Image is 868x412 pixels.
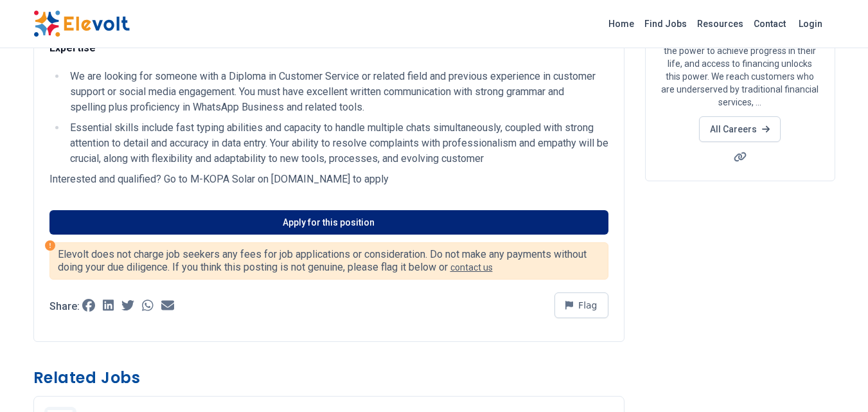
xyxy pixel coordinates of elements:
[791,11,830,37] a: Login
[661,31,819,109] p: We believe that everyone should have the power to achieve progress in their life, and access to f...
[804,350,868,412] iframe: Chat Widget
[692,13,748,34] a: Resources
[49,210,608,235] a: Apply for this position
[603,13,639,34] a: Home
[748,13,791,34] a: Contact
[33,10,130,37] img: Elevolt
[66,120,608,166] li: Essential skills include fast typing abilities and capacity to handle multiple chats simultaneous...
[49,301,80,312] p: Share:
[33,368,624,388] h3: Related Jobs
[554,292,608,318] button: Flag
[66,69,608,115] li: We are looking for someone with a Diploma in Customer Service or related field and previous exper...
[699,116,781,142] a: All Careers
[450,262,493,273] a: contact us
[49,172,608,187] p: Interested and qualified? Go to M-KOPA Solar on [DOMAIN_NAME] to apply
[58,248,600,274] p: Elevolt does not charge job seekers any fees for job applications or consideration. Do not make a...
[639,13,692,34] a: Find Jobs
